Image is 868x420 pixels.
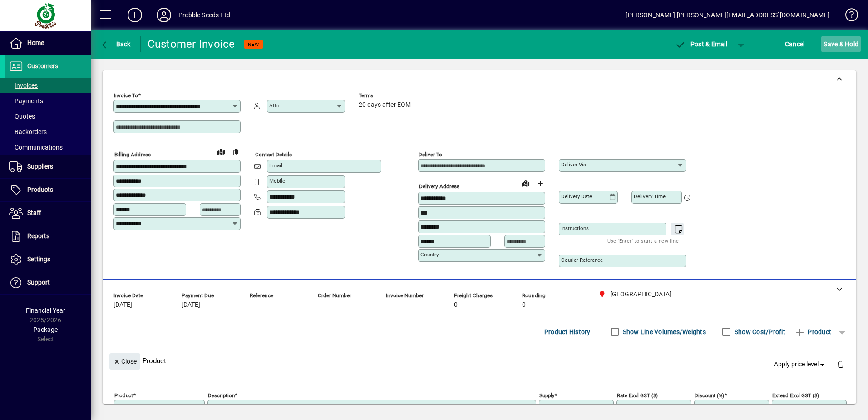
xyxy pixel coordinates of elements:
[228,145,243,159] button: Copy to Delivery address
[5,225,91,248] a: Reports
[109,353,140,370] button: Close
[774,360,827,369] span: Apply price level
[107,357,143,365] app-page-header-button: Close
[27,39,44,46] span: Home
[113,301,132,309] span: [DATE]
[98,36,133,52] button: Back
[103,344,856,377] div: Product
[5,32,91,55] a: Home
[33,326,58,333] span: Package
[182,301,200,309] span: [DATE]
[561,193,592,200] mat-label: Delivery date
[114,392,133,399] mat-label: Product
[100,40,131,48] span: Back
[27,209,41,216] span: Staff
[5,109,91,124] a: Quotes
[419,151,442,158] mat-label: Deliver To
[120,7,149,23] button: Add
[359,101,411,109] span: 20 days after EOM
[634,193,666,200] mat-label: Delivery time
[675,40,727,48] span: ost & Email
[5,78,91,93] a: Invoices
[561,257,603,263] mat-label: Courier Reference
[544,325,591,339] span: Product History
[148,37,235,51] div: Customer Invoice
[561,225,589,231] mat-label: Instructions
[5,202,91,225] a: Staff
[561,161,586,168] mat-label: Deliver via
[5,179,91,201] a: Products
[114,92,138,99] mat-label: Invoice To
[27,62,58,70] span: Customers
[733,327,785,336] label: Show Cost/Profit
[269,162,282,169] mat-label: Email
[9,113,35,120] span: Quotes
[420,251,439,258] mat-label: Country
[794,325,831,339] span: Product
[607,235,679,246] mat-hint: Use 'Enter' to start a new line
[838,2,857,31] a: Knowledge Base
[690,40,695,48] span: P
[269,178,285,184] mat-label: Mobile
[27,186,53,193] span: Products
[772,392,819,399] mat-label: Extend excl GST ($)
[318,301,320,309] span: -
[522,301,526,309] span: 0
[824,40,827,48] span: S
[9,128,47,135] span: Backorders
[518,176,533,190] a: View on map
[621,327,706,336] label: Show Line Volumes/Weights
[9,97,43,105] span: Payments
[91,36,141,52] app-page-header-button: Back
[9,144,63,151] span: Communications
[5,248,91,271] a: Settings
[208,392,235,399] mat-label: Description
[359,93,413,99] span: Terms
[454,301,458,309] span: 0
[790,324,836,340] button: Product
[27,163,53,170] span: Suppliers
[541,324,594,340] button: Product History
[27,232,49,240] span: Reports
[830,360,852,368] app-page-header-button: Delete
[783,36,807,52] button: Cancel
[785,37,805,51] span: Cancel
[539,392,554,399] mat-label: Supply
[178,8,230,22] div: Prebble Seeds Ltd
[5,93,91,109] a: Payments
[5,140,91,155] a: Communications
[386,301,388,309] span: -
[670,36,732,52] button: Post & Email
[821,36,861,52] button: Save & Hold
[770,356,830,373] button: Apply price level
[5,155,91,178] a: Suppliers
[26,307,65,314] span: Financial Year
[250,301,252,309] span: -
[149,7,178,23] button: Profile
[830,353,852,375] button: Delete
[617,392,658,399] mat-label: Rate excl GST ($)
[113,354,137,369] span: Close
[533,176,547,191] button: Choose address
[9,82,38,89] span: Invoices
[214,144,228,159] a: View on map
[27,255,50,263] span: Settings
[248,41,259,47] span: NEW
[626,8,829,22] div: [PERSON_NAME] [PERSON_NAME][EMAIL_ADDRESS][DOMAIN_NAME]
[269,102,279,109] mat-label: Attn
[824,37,858,51] span: ave & Hold
[695,392,724,399] mat-label: Discount (%)
[27,279,50,286] span: Support
[5,271,91,294] a: Support
[5,124,91,140] a: Backorders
